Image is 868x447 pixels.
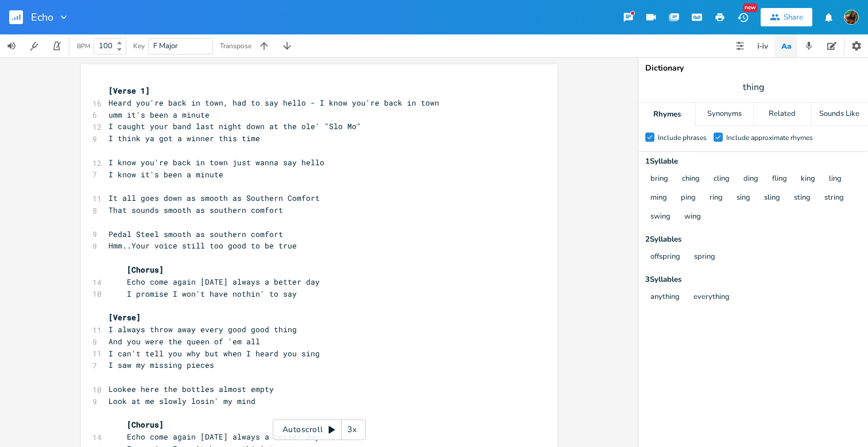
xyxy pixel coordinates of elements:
[743,81,764,94] span: thing
[784,12,803,22] div: Share
[681,193,696,203] button: ping
[696,103,753,126] div: Synonyms
[645,158,861,165] div: 1 Syllable
[650,174,668,184] button: bring
[743,3,758,12] div: New
[127,265,164,275] span: [Chorus]
[772,174,787,184] button: fling
[153,41,178,51] span: F Major
[829,174,842,184] button: ling
[811,103,868,126] div: Sounds Like
[108,121,361,131] span: I caught your band last night down at the ole' "Slo Mo"
[714,174,730,184] button: cling
[638,103,695,126] div: Rhymes
[77,43,90,49] div: BPM
[764,193,780,203] button: sling
[273,419,366,440] div: Autoscroll
[108,396,255,406] span: Look at me slowly losin' my mind
[710,193,723,203] button: ring
[108,85,150,96] span: [Verse 1]
[31,12,53,22] span: Echo
[108,229,283,239] span: Pedal Steel smooth as southern comfort
[108,360,214,370] span: I saw my missing pieces
[731,7,754,28] button: New
[133,42,145,49] div: Key
[220,42,251,49] div: Transpose
[645,64,861,72] div: Dictionary
[108,169,223,180] span: I know it's been a minute
[794,193,811,203] button: sting
[108,277,320,287] span: Echo come again [DATE] always a better day
[754,103,811,126] div: Related
[108,324,297,335] span: I always throw away every good good thing
[650,252,680,262] button: offspring
[108,336,260,347] span: And you were the queen of 'em all
[108,432,320,442] span: Echo come again [DATE] always a better day
[737,193,750,203] button: sing
[108,289,297,299] span: I promise I won't have nothin' to say
[108,98,439,108] span: Heard you're back in town, had to say hello - I know you're back in town
[645,276,861,283] div: 3 Syllable s
[824,193,844,203] button: string
[127,419,164,430] span: [Chorus]
[650,212,671,222] button: swing
[658,134,707,141] div: Include phrases
[108,348,320,359] span: I can't tell you why but when I heard you sing
[650,293,680,302] button: anything
[342,419,362,440] div: 3x
[108,157,324,168] span: I know you're back in town just wanna say hello
[743,174,758,184] button: ding
[684,212,701,222] button: wing
[650,193,667,203] button: ming
[108,240,297,251] span: Hmm..Your voice still too good to be true
[694,252,715,262] button: spring
[726,134,813,141] div: Include approximate rhymes
[108,133,260,143] span: I think ya got a winner this time
[801,174,815,184] button: king
[108,384,274,394] span: Lookee here the bottles almost empty
[108,110,210,120] span: umm it's been a minute
[645,236,861,243] div: 2 Syllable s
[108,312,141,322] span: [Verse]
[761,8,812,26] button: Share
[682,174,700,184] button: ching
[844,10,859,25] img: Susan Rowe
[108,193,320,203] span: It all goes down as smooth as Southern Comfort
[693,293,730,302] button: everything
[108,205,283,215] span: That sounds smooth as southern comfort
